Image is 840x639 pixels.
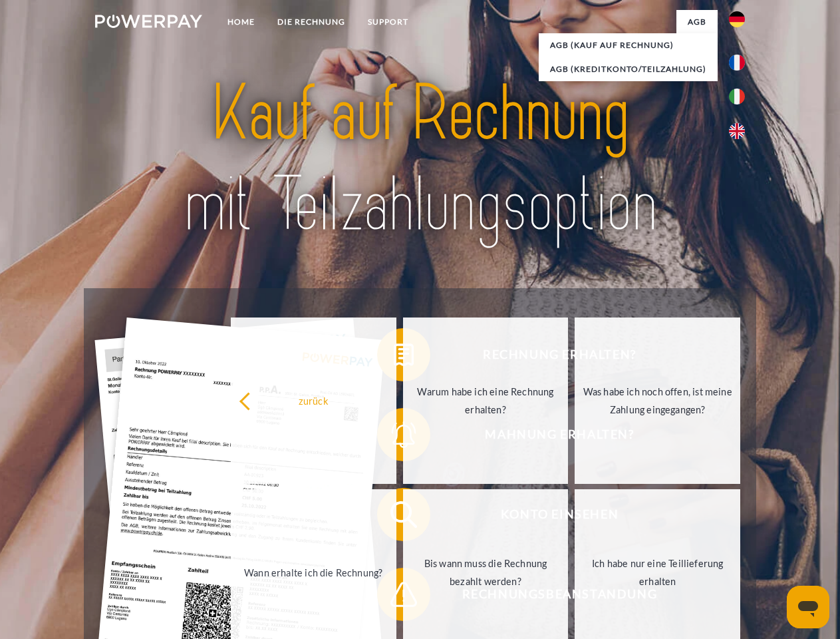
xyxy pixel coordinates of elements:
a: Was habe ich noch offen, ist meine Zahlung eingegangen? [575,318,740,484]
div: Wann erhalte ich die Rechnung? [239,563,388,581]
img: fr [729,55,745,71]
a: DIE RECHNUNG [266,10,356,34]
img: de [729,11,745,27]
div: Ich habe nur eine Teillieferung erhalten [583,554,732,590]
img: it [729,89,745,105]
a: agb [676,10,718,34]
a: AGB (Kauf auf Rechnung) [539,33,718,57]
div: Was habe ich noch offen, ist meine Zahlung eingegangen? [583,383,732,419]
img: logo-powerpay-white.svg [95,15,202,28]
a: Home [216,10,266,34]
img: en [729,123,745,139]
div: Bis wann muss die Rechnung bezahlt werden? [411,554,561,590]
iframe: Schaltfläche zum Öffnen des Messaging-Fensters [787,586,829,628]
div: zurück [239,391,388,409]
img: title-powerpay_de.svg [127,64,713,255]
a: AGB (Kreditkonto/Teilzahlung) [539,57,718,81]
div: Warum habe ich eine Rechnung erhalten? [411,383,561,419]
a: SUPPORT [356,10,420,34]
